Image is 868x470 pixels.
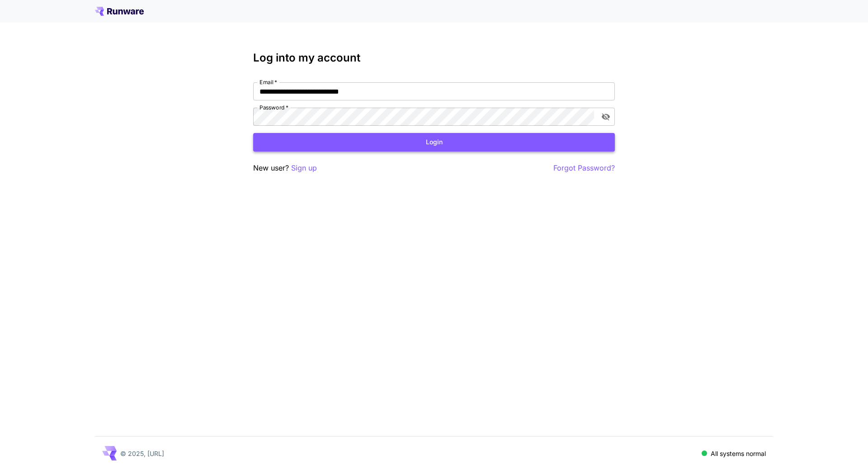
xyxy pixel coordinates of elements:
[253,133,615,152] button: Login
[253,162,317,174] p: New user?
[259,78,277,86] label: Email
[291,162,317,174] button: Sign up
[259,104,288,111] label: Password
[553,162,615,174] button: Forgot Password?
[711,449,766,458] p: All systems normal
[598,109,614,125] button: toggle password visibility
[253,52,615,64] h3: Log into my account
[120,449,164,458] p: © 2025, [URL]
